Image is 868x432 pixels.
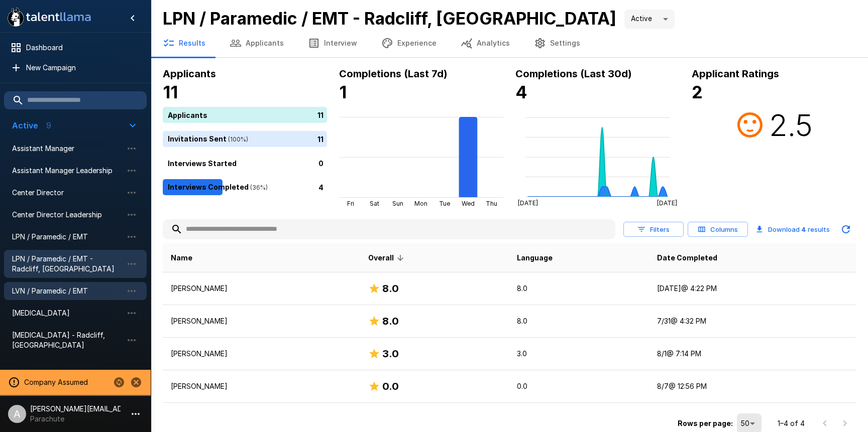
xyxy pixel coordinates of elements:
[151,29,218,57] button: Results
[382,378,399,394] h6: 0.0
[218,29,296,57] button: Applicants
[517,381,641,391] p: 0.0
[517,283,641,294] p: 8.0
[439,200,450,207] tspan: Tue
[623,222,684,237] button: Filters
[836,219,856,239] button: Updated Today - 1:08 PM
[752,219,834,239] button: Download 4 results
[678,418,733,428] p: Rows per page:
[692,68,779,80] b: Applicant Ratings
[296,29,369,57] button: Interview
[318,158,323,168] p: 0
[382,280,399,297] h6: 8.0
[449,29,522,57] button: Analytics
[163,68,216,80] b: Applicants
[778,418,805,428] p: 1–4 of 4
[317,109,323,120] p: 11
[657,199,677,207] tspan: [DATE]
[171,316,352,326] p: [PERSON_NAME]
[382,346,399,362] h6: 3.0
[368,252,407,264] span: Overall
[517,316,641,326] p: 8.0
[649,272,856,305] td: [DATE] @ 4:22 PM
[163,82,178,102] b: 11
[522,29,592,57] button: Settings
[517,349,641,359] p: 3.0
[318,182,323,192] p: 4
[624,10,675,29] div: Active
[649,305,856,338] td: 7/31 @ 4:32 PM
[657,252,717,264] span: Date Completed
[171,381,352,391] p: [PERSON_NAME]
[347,200,354,207] tspan: Fri
[692,82,703,102] b: 2
[769,107,813,143] h2: 2.5
[649,370,856,403] td: 8/7 @ 12:56 PM
[370,200,379,207] tspan: Sat
[649,338,856,370] td: 8/1 @ 7:14 PM
[382,313,399,329] h6: 8.0
[515,82,527,102] b: 4
[369,29,449,57] button: Experience
[517,252,553,264] span: Language
[171,349,352,359] p: [PERSON_NAME]
[392,200,403,207] tspan: Sun
[171,283,352,294] p: [PERSON_NAME]
[515,68,632,80] b: Completions (Last 30d)
[518,199,538,207] tspan: [DATE]
[688,222,748,237] button: Columns
[486,200,497,207] tspan: Thu
[317,133,323,144] p: 11
[462,200,475,207] tspan: Wed
[171,252,192,264] span: Name
[163,8,616,29] b: LPN / Paramedic / EMT - Radcliff, [GEOGRAPHIC_DATA]
[339,82,347,102] b: 1
[415,200,428,207] tspan: Mon
[339,68,448,80] b: Completions (Last 7d)
[801,225,806,233] b: 4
